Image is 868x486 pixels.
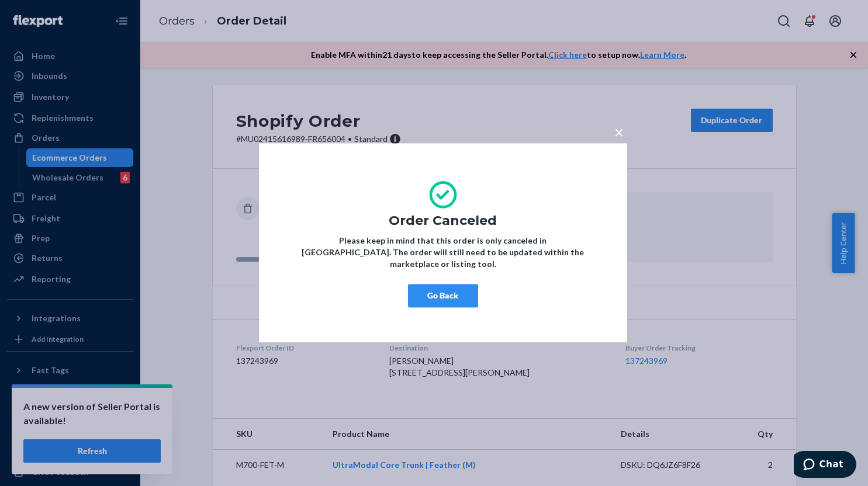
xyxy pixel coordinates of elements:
[408,284,478,308] button: Go Back
[794,451,856,480] iframe: Opens a widget where you can chat to one of our agents
[614,122,624,142] span: ×
[294,214,592,228] h1: Order Canceled
[302,236,584,269] strong: Please keep in mind that this order is only canceled in [GEOGRAPHIC_DATA]. The order will still n...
